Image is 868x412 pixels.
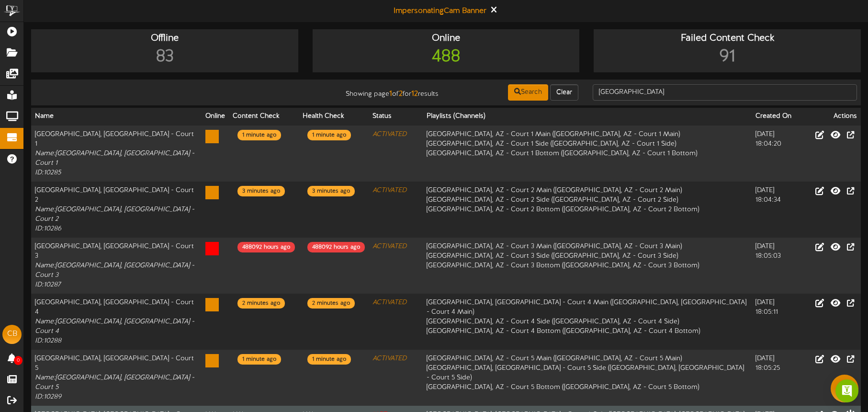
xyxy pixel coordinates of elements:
[35,169,61,176] i: ID: 10285
[202,108,229,126] th: Online
[372,299,406,306] i: ACTIVATED
[35,206,194,223] i: Name: [GEOGRAPHIC_DATA], [GEOGRAPHIC_DATA] - Court 2
[31,126,202,182] td: [GEOGRAPHIC_DATA], [GEOGRAPHIC_DATA] - Court 1
[372,355,406,362] i: ACTIVATED
[2,325,22,344] div: CB
[299,108,369,126] th: Health Check
[835,379,858,402] div: Open Intercom Messenger
[596,45,858,69] div: 91
[389,90,392,98] strong: 1
[35,318,194,335] i: Name: [GEOGRAPHIC_DATA], [GEOGRAPHIC_DATA] - Court 4
[315,32,577,46] div: Online
[423,108,752,126] th: Playlists (Channels)
[35,262,194,279] i: Name: [GEOGRAPHIC_DATA], [GEOGRAPHIC_DATA] - Court 3
[411,90,418,98] strong: 12
[307,130,351,140] div: 1 minute ago
[307,298,355,309] div: 2 minutes ago
[315,45,577,69] div: 488
[596,32,858,46] div: Failed Content Check
[31,108,202,126] th: Name
[34,32,296,46] div: Offline
[237,130,281,140] div: 1 minute ago
[752,350,801,406] td: [DATE] 18:05:25
[35,374,194,391] i: Name: [GEOGRAPHIC_DATA], [GEOGRAPHIC_DATA] - Court 5
[35,393,61,401] i: ID: 10289
[752,238,801,294] td: [DATE] 18:05:03
[307,354,351,365] div: 1 minute ago
[237,298,285,309] div: 2 minutes ago
[372,243,406,250] i: ACTIVATED
[593,84,857,101] input: -- Search --
[752,294,801,350] td: [DATE] 18:05:11
[31,182,202,238] td: [GEOGRAPHIC_DATA], [GEOGRAPHIC_DATA] - Court 2
[35,337,61,344] i: ID: 10288
[801,108,861,126] th: Actions
[307,186,355,196] div: 3 minutes ago
[752,108,801,126] th: Created On
[369,108,423,126] th: Status
[35,150,194,167] i: Name: [GEOGRAPHIC_DATA], [GEOGRAPHIC_DATA] - Court 1
[237,242,295,252] div: 488092 hours ago
[423,126,752,182] td: [GEOGRAPHIC_DATA], AZ - Court 1 Main ( [GEOGRAPHIC_DATA], AZ - Court 1 Main ) [GEOGRAPHIC_DATA], ...
[752,126,801,182] td: [DATE] 18:04:20
[372,187,406,194] i: ACTIVATED
[423,182,752,238] td: [GEOGRAPHIC_DATA], AZ - Court 2 Main ( [GEOGRAPHIC_DATA], AZ - Court 2 Main ) [GEOGRAPHIC_DATA], ...
[399,90,403,98] strong: 2
[31,238,202,294] td: [GEOGRAPHIC_DATA], [GEOGRAPHIC_DATA] - Court 3
[423,350,752,406] td: [GEOGRAPHIC_DATA], AZ - Court 5 Main ( [GEOGRAPHIC_DATA], AZ - Court 5 Main ) [GEOGRAPHIC_DATA], ...
[229,108,299,126] th: Content Check
[306,83,446,100] div: Showing page of for results
[31,294,202,350] td: [GEOGRAPHIC_DATA], [GEOGRAPHIC_DATA] - Court 4
[423,238,752,294] td: [GEOGRAPHIC_DATA], AZ - Court 3 Main ( [GEOGRAPHIC_DATA], AZ - Court 3 Main ) [GEOGRAPHIC_DATA], ...
[237,186,285,196] div: 3 minutes ago
[307,242,365,252] div: 488092 hours ago
[508,84,548,101] button: Search
[35,225,61,232] i: ID: 10286
[752,182,801,238] td: [DATE] 18:04:34
[423,294,752,350] td: [GEOGRAPHIC_DATA], [GEOGRAPHIC_DATA] - Court 4 Main ( [GEOGRAPHIC_DATA], [GEOGRAPHIC_DATA] - Cour...
[237,354,281,365] div: 1 minute ago
[14,356,23,365] span: 0
[31,350,202,406] td: [GEOGRAPHIC_DATA], [GEOGRAPHIC_DATA] - Court 5
[35,281,60,288] i: ID: 10287
[34,45,296,69] div: 83
[372,131,406,138] i: ACTIVATED
[550,84,578,101] button: Clear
